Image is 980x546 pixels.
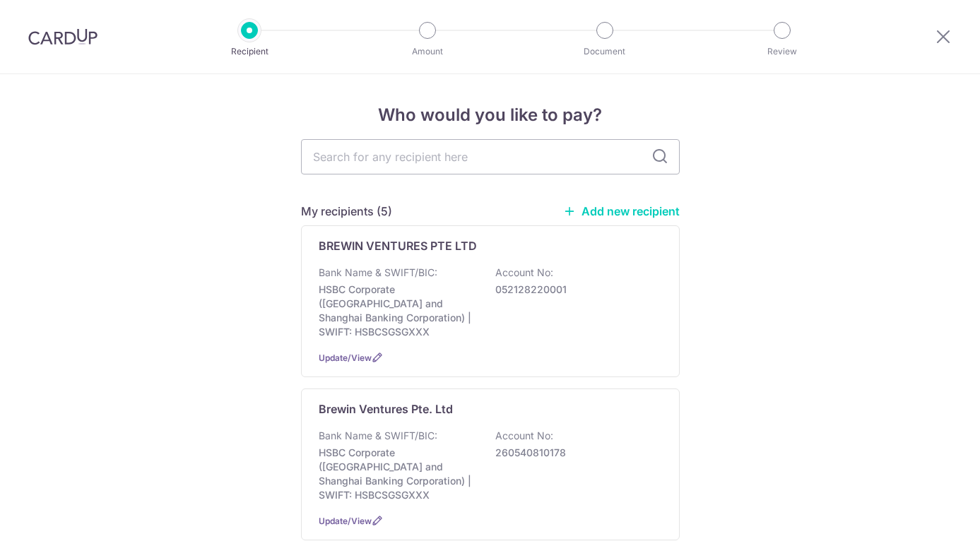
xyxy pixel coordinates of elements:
p: 260540810178 [495,446,654,460]
a: Update/View [319,516,372,526]
p: Amount [375,44,480,59]
p: Recipient [197,44,302,59]
a: Add new recipient [563,204,680,218]
p: Account No: [495,429,553,443]
p: 052128220001 [495,283,654,297]
h4: Who would you like to pay? [301,102,680,128]
p: Review [730,44,834,59]
p: Account No: [495,266,553,280]
p: BREWIN VENTURES PTE LTD [319,237,477,254]
p: Bank Name & SWIFT/BIC: [319,429,437,443]
p: HSBC Corporate ([GEOGRAPHIC_DATA] and Shanghai Banking Corporation) | SWIFT: HSBCSGSGXXX [319,283,477,339]
h5: My recipients (5) [301,203,392,220]
p: HSBC Corporate ([GEOGRAPHIC_DATA] and Shanghai Banking Corporation) | SWIFT: HSBCSGSGXXX [319,446,477,502]
p: Brewin Ventures Pte. Ltd [319,400,453,417]
a: Update/View [319,352,372,363]
img: CardUp [28,28,98,45]
p: Bank Name & SWIFT/BIC: [319,266,437,280]
input: Search for any recipient here [301,139,680,174]
p: Document [553,44,657,59]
